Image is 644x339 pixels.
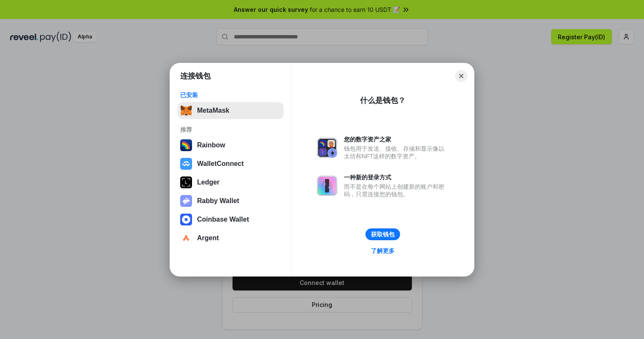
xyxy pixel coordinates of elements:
img: svg+xml,%3Csvg%20xmlns%3D%22http%3A%2F%2Fwww.w3.org%2F2000%2Fsvg%22%20fill%3D%22none%22%20viewBox... [317,138,337,158]
button: MetaMask [178,102,284,119]
button: Ledger [178,174,284,191]
div: 已安装 [180,91,281,99]
img: svg+xml,%3Csvg%20xmlns%3D%22http%3A%2F%2Fwww.w3.org%2F2000%2Fsvg%22%20fill%3D%22none%22%20viewBox... [317,176,337,196]
img: svg+xml,%3Csvg%20width%3D%2228%22%20height%3D%2228%22%20viewBox%3D%220%200%2028%2028%22%20fill%3D... [180,214,192,225]
button: Rainbow [178,137,284,154]
img: svg+xml,%3Csvg%20xmlns%3D%22http%3A%2F%2Fwww.w3.org%2F2000%2Fsvg%22%20width%3D%2228%22%20height%3... [180,176,192,188]
div: 而不是在每个网站上创建新的账户和密码，只需连接您的钱包。 [344,183,449,198]
div: Argent [197,234,219,242]
img: svg+xml,%3Csvg%20width%3D%2228%22%20height%3D%2228%22%20viewBox%3D%220%200%2028%2028%22%20fill%3D... [180,158,192,170]
div: 一种新的登录方式 [344,174,449,181]
div: Ledger [197,179,219,186]
button: Rabby Wallet [178,193,284,209]
button: WalletConnect [178,155,284,172]
div: 您的数字资产之家 [344,136,449,143]
img: svg+xml,%3Csvg%20xmlns%3D%22http%3A%2F%2Fwww.w3.org%2F2000%2Fsvg%22%20fill%3D%22none%22%20viewBox... [180,195,192,207]
h1: 连接钱包 [180,71,211,81]
div: 了解更多 [371,247,395,255]
div: WalletConnect [197,160,244,168]
div: Rainbow [197,141,225,149]
div: Rabby Wallet [197,197,239,205]
img: svg+xml,%3Csvg%20width%3D%22120%22%20height%3D%22120%22%20viewBox%3D%220%200%20120%20120%22%20fil... [180,139,192,151]
div: MetaMask [197,107,229,114]
button: Close [455,70,467,82]
div: 推荐 [180,126,281,133]
img: svg+xml,%3Csvg%20width%3D%2228%22%20height%3D%2228%22%20viewBox%3D%220%200%2028%2028%22%20fill%3D... [180,232,192,244]
img: svg+xml,%3Csvg%20fill%3D%22none%22%20height%3D%2233%22%20viewBox%3D%220%200%2035%2033%22%20width%... [180,105,192,117]
button: Argent [178,230,284,247]
a: 了解更多 [366,245,400,256]
button: Coinbase Wallet [178,211,284,228]
div: 什么是钱包？ [360,95,406,106]
div: 获取钱包 [371,231,395,238]
div: 钱包用于发送、接收、存储和显示像以太坊和NFT这样的数字资产。 [344,145,449,160]
button: 获取钱包 [365,228,400,240]
div: Coinbase Wallet [197,216,249,223]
